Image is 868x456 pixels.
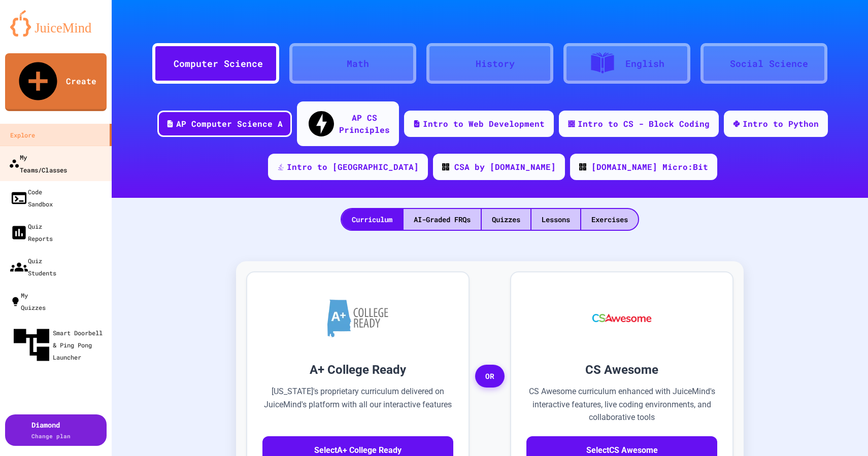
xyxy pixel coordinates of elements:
[591,161,708,173] div: [DOMAIN_NAME] Micro:Bit
[339,112,390,136] div: AP CS Principles
[579,163,586,170] img: CODE_logo_RGB.png
[531,209,580,230] div: Lessons
[625,57,664,71] div: English
[526,385,717,424] p: CS Awesome curriculum enhanced with JuiceMind's interactive features, live coding environments, a...
[327,299,388,337] img: A+ College Ready
[10,324,108,366] div: Smart Doorbell & Ping Pong Launcher
[404,209,481,230] div: AI-Graded FRQs
[31,432,71,440] span: Change plan
[174,57,263,71] div: Computer Science
[347,57,369,71] div: Math
[423,118,545,130] div: Intro to Web Development
[10,220,53,244] div: Quiz Reports
[581,209,638,230] div: Exercises
[9,151,67,176] div: My Teams/Classes
[475,365,505,388] span: OR
[582,288,662,348] img: CS Awesome
[5,53,107,111] a: Create
[262,385,453,424] p: [US_STATE]'s proprietary curriculum delivered on JuiceMind's platform with all our interactive fe...
[176,118,283,130] div: AP Computer Science A
[454,161,556,173] div: CSA by [DOMAIN_NAME]
[730,57,808,71] div: Social Science
[442,163,449,170] img: CODE_logo_RGB.png
[10,289,46,313] div: My Quizzes
[476,57,515,71] div: History
[262,361,453,379] h3: A+ College Ready
[10,10,102,37] img: logo-orange.svg
[578,118,710,130] div: Intro to CS - Block Coding
[482,209,530,230] div: Quizzes
[10,255,56,279] div: Quiz Students
[526,361,717,379] h3: CS Awesome
[743,118,819,130] div: Intro to Python
[287,161,419,173] div: Intro to [GEOGRAPHIC_DATA]
[342,209,403,230] div: Curriculum
[31,419,71,441] div: Diamond
[10,129,35,141] div: Explore
[10,186,53,210] div: Code Sandbox
[5,414,107,446] button: DiamondChange plan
